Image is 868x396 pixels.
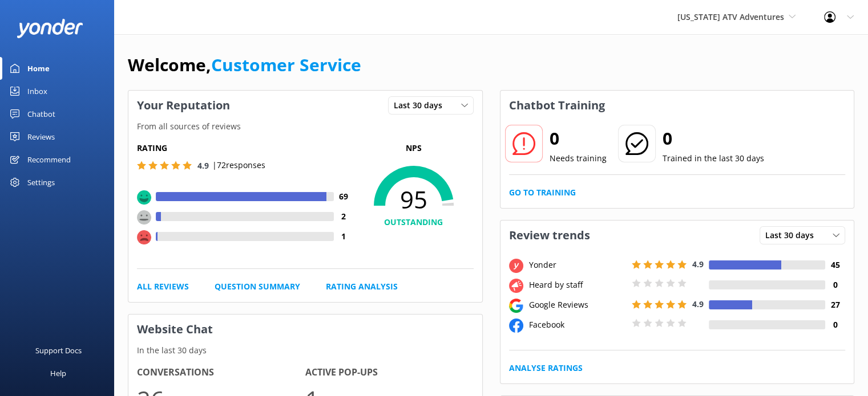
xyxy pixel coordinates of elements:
[35,339,82,362] div: Support Docs
[27,171,55,194] div: Settings
[825,299,845,311] h4: 27
[663,125,764,152] h2: 0
[27,103,55,125] div: Chatbot
[27,125,55,148] div: Reviews
[212,159,265,172] p: | 72 responses
[663,152,764,165] p: Trained in the last 30 days
[354,216,474,228] h4: OUTSTANDING
[27,80,47,103] div: Inbox
[509,362,583,374] a: Analyse Ratings
[128,315,482,344] h3: Website Chat
[394,99,449,112] span: Last 30 days
[354,185,474,214] span: 95
[692,259,704,270] span: 4.9
[27,148,71,171] div: Recommend
[825,279,845,291] h4: 0
[677,11,784,22] span: [US_STATE] ATV Adventures
[137,280,189,293] a: All Reviews
[211,53,361,76] a: Customer Service
[215,280,300,293] a: Question Summary
[500,221,599,250] h3: Review trends
[128,91,239,120] h3: Your Reputation
[128,51,361,79] h1: Welcome,
[354,142,474,154] p: NPS
[27,57,50,80] div: Home
[550,152,607,165] p: Needs training
[334,190,354,203] h4: 69
[825,319,845,331] h4: 0
[526,279,629,291] div: Heard by staff
[765,229,821,242] span: Last 30 days
[334,210,354,223] h4: 2
[137,365,305,380] h4: Conversations
[526,299,629,311] div: Google Reviews
[825,259,845,271] h4: 45
[334,230,354,243] h4: 1
[128,344,482,357] p: In the last 30 days
[17,19,83,38] img: yonder-white-logo.png
[128,120,482,133] p: From all sources of reviews
[526,259,629,271] div: Yonder
[526,319,629,331] div: Facebook
[137,142,354,154] h5: Rating
[509,186,576,199] a: Go to Training
[500,91,613,120] h3: Chatbot Training
[50,362,66,385] div: Help
[692,299,704,309] span: 4.9
[305,365,474,380] h4: Active Pop-ups
[326,280,398,293] a: Rating Analysis
[197,160,209,171] span: 4.9
[550,125,607,152] h2: 0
